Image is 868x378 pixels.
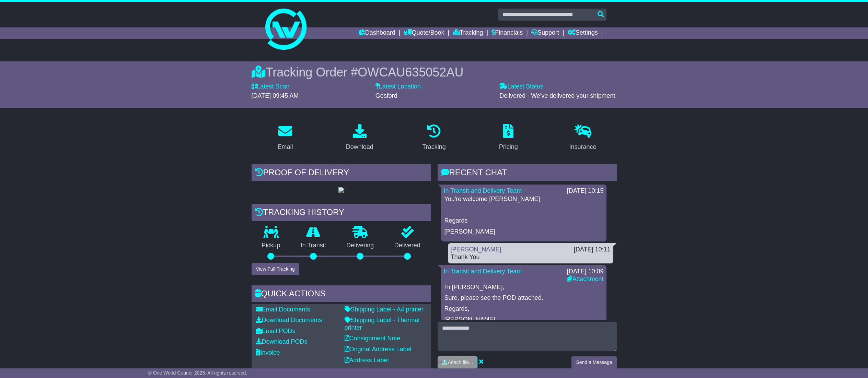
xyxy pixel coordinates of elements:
[148,370,247,376] span: © One World Courier 2025. All rights reserved.
[422,142,445,152] div: Tracking
[444,268,522,275] a: In Transit and Delivery Team
[256,338,308,345] a: Download PODs
[290,242,336,249] p: In Transit
[256,317,322,323] a: Download Documents
[345,346,412,353] a: Original Address Label
[444,305,603,313] p: Regards,
[444,187,522,194] a: In Transit and Delivery Team
[252,204,431,223] div: Tracking history
[451,246,501,253] a: [PERSON_NAME]
[252,164,431,183] div: Proof of Delivery
[499,142,518,152] div: Pricing
[567,275,603,282] a: Attachment
[444,196,603,203] p: You're welcome [PERSON_NAME]
[338,187,344,193] img: GetPodImage
[574,246,611,253] div: [DATE] 10:11
[531,27,559,39] a: Support
[342,122,378,154] a: Download
[444,217,603,225] p: Regards
[256,328,296,334] a: Email PODs
[345,317,420,331] a: Shipping Label - Thermal printer
[499,92,615,99] span: Delivered - We've delivered your shipment
[418,122,450,154] a: Tracking
[438,164,617,183] div: RECENT CHAT
[571,356,616,368] button: Send a Message
[491,27,523,39] a: Financials
[569,142,597,152] div: Insurance
[444,228,603,236] p: [PERSON_NAME]
[358,65,463,79] span: OWCAU635052AU
[346,142,373,152] div: Download
[567,187,604,195] div: [DATE] 10:15
[499,83,543,91] label: Latest Status
[252,65,617,80] div: Tracking Order #
[375,92,397,99] span: Gosford
[277,142,293,152] div: Email
[444,284,603,291] p: Hi [PERSON_NAME],
[273,122,297,154] a: Email
[444,294,603,302] p: Sure, please see the POD attached.
[568,27,598,39] a: Settings
[565,122,601,154] a: Insurance
[336,242,384,249] p: Delivering
[375,83,421,91] label: Latest Location
[345,357,389,364] a: Address Label
[256,349,280,356] a: Invoice
[345,335,401,342] a: Consignment Note
[495,122,522,154] a: Pricing
[453,27,483,39] a: Tracking
[252,242,291,249] p: Pickup
[252,92,299,99] span: [DATE] 09:45 AM
[404,27,444,39] a: Quote/Book
[451,253,611,261] div: Thank You
[252,263,299,275] button: View Full Tracking
[384,242,431,249] p: Delivered
[252,83,290,91] label: Latest Scan
[256,306,310,313] a: Email Documents
[252,285,431,304] div: Quick Actions
[359,27,395,39] a: Dashboard
[567,268,603,275] div: [DATE] 10:09
[345,306,424,313] a: Shipping Label - A4 printer
[444,316,603,323] p: [PERSON_NAME]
